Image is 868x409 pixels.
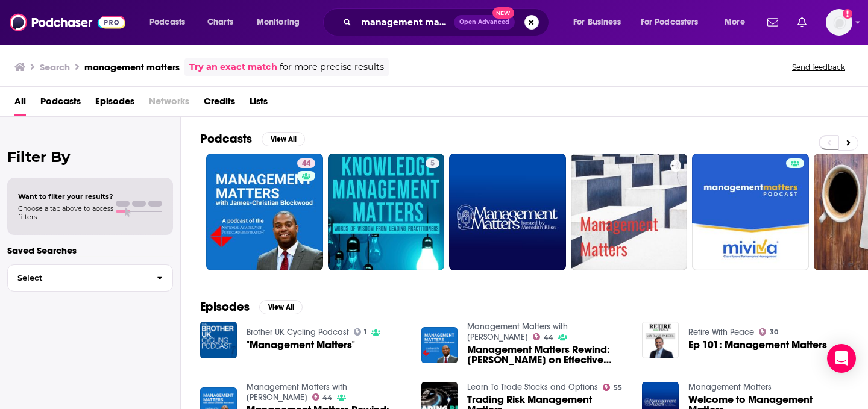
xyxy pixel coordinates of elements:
a: 44 [312,393,333,401]
span: Select [8,274,147,282]
a: 30 [759,328,778,336]
span: Podcasts [149,14,185,31]
a: Lists [250,92,268,116]
img: User Profile [826,9,852,36]
a: All [14,92,26,116]
a: 5 [426,158,439,168]
span: Logged in as megcassidy [826,9,852,36]
button: open menu [565,13,636,32]
div: Search podcasts, credits, & more... [335,8,561,36]
a: 44 [206,154,323,270]
svg: Add a profile image [843,9,852,19]
a: Charts [200,13,241,32]
span: 44 [544,335,553,340]
a: PodcastsView All [200,131,305,146]
a: Management Matters [688,382,772,392]
p: Saved Searches [7,245,173,256]
a: Management Matters Rewind: Kathy Sullivan on Effective Administration [467,345,627,365]
img: Podchaser - Follow, Share and Rate Podcasts [10,11,125,34]
button: open menu [716,13,760,32]
button: open menu [633,13,716,32]
button: Select [7,264,173,292]
button: View All [262,132,305,146]
span: 44 [302,158,310,170]
span: New [492,7,514,19]
a: Podcasts [40,92,81,116]
h2: Filter By [7,148,173,166]
h2: Episodes [200,299,250,314]
span: 30 [770,329,778,335]
button: Send feedback [788,62,849,72]
div: Open Intercom Messenger [827,344,856,373]
img: "Management Matters" [200,322,237,358]
a: 5 [328,154,445,270]
h3: management matters [84,61,180,73]
a: Try an exact match [189,60,277,74]
span: Management Matters Rewind: [PERSON_NAME] on Effective Administration [467,345,627,365]
span: For Podcasters [641,14,699,31]
button: View All [259,300,303,314]
a: Show notifications dropdown [793,12,811,33]
span: 5 [430,158,435,170]
h2: Podcasts [200,131,252,146]
span: Choose a tab above to access filters. [18,204,113,221]
a: 44 [297,158,315,168]
span: 55 [614,385,622,390]
span: 44 [322,395,332,401]
img: Management Matters Rewind: Kathy Sullivan on Effective Administration [421,327,458,364]
a: Episodes [95,92,134,116]
span: More [725,14,745,31]
input: Search podcasts, credits, & more... [356,13,454,32]
a: Credits [204,92,235,116]
img: Ep 101: Management Matters [642,322,679,358]
a: Management Matters with James-Christian Blockwood [247,382,347,402]
span: Open Advanced [459,19,509,25]
a: Brother UK Cycling Podcast [247,327,349,337]
span: for more precise results [280,60,384,74]
span: Monitoring [257,14,300,31]
h3: Search [40,61,70,73]
a: 44 [533,333,553,340]
a: 55 [603,384,622,391]
button: open menu [248,13,315,32]
a: Ep 101: Management Matters [688,340,827,350]
a: Learn To Trade Stocks and Options [467,382,598,392]
span: 1 [364,329,366,335]
a: Show notifications dropdown [763,12,783,33]
button: open menu [141,13,201,32]
span: Want to filter your results? [18,192,113,201]
a: 1 [354,328,367,336]
span: Charts [207,14,233,31]
a: EpisodesView All [200,299,303,314]
a: Management Matters with James-Christian Blockwood [467,322,568,342]
a: "Management Matters" [247,340,355,350]
button: Open AdvancedNew [454,15,515,30]
span: Networks [149,92,189,116]
a: Retire With Peace [688,327,754,337]
button: Show profile menu [826,9,852,36]
span: For Business [573,14,621,31]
